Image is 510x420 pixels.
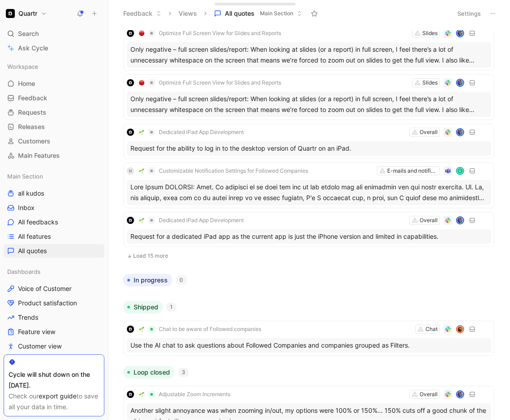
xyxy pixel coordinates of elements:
[457,217,463,223] img: avatar
[176,276,187,285] div: 0
[4,265,104,353] div: DashboardsVoice of CustomerProduct satisfactionTrendsFeature viewCustomer view
[136,389,233,400] button: 🌱Adjustable Zoom Increments
[139,80,144,85] img: 🔴
[387,166,438,175] div: E-mails and notifications
[7,62,38,71] span: Workspace
[457,80,463,86] img: avatar
[123,301,163,313] button: Shipped
[124,321,494,356] a: logo🌱Chat to be aware of Followed companiesChatavatarUse the AI chat to ask questions about Follo...
[124,162,494,208] a: H🌱Customizable Notification Settings for Followed CompaniesE-mails and notificationsCLore Ipsum D...
[4,282,104,295] a: Voice of Customer
[18,189,44,198] span: all kudos
[127,92,491,117] div: Only negative – full screen slides/report: When looking at slides (or a report) in full screen, I...
[425,325,438,334] div: Chat
[139,31,144,36] img: 🔴
[136,28,284,39] button: 🔴Optimize Full Screen View for Slides and Reports
[18,151,60,160] span: Main Features
[7,267,40,276] span: Dashboards
[4,134,104,148] a: Customers
[174,7,201,20] button: Views
[18,28,39,39] span: Search
[159,129,244,136] span: Dedicated iPad App Development
[124,250,494,261] button: Load 15 more
[127,391,134,398] img: logo
[6,9,15,18] img: Quartr
[457,391,463,398] img: avatar
[39,392,76,400] a: export guide
[139,392,144,397] img: 🌱
[260,9,293,18] span: Main Section
[18,108,46,117] span: Requests
[4,60,104,73] div: Workspace
[127,42,491,67] div: Only negative – full screen slides/report: When looking at slides (or a report) in full screen, I...
[18,246,47,255] span: All quotes
[159,391,230,398] span: Adjustable Zoom Increments
[18,9,37,18] h1: Quartr
[457,30,463,36] img: avatar
[119,7,166,20] button: Feedback
[159,326,261,333] span: Chat to be aware of Followed companies
[422,78,438,87] div: Slides
[127,167,134,174] div: H
[159,217,244,224] span: Dedicated iPad App Development
[18,299,77,308] span: Product satisfaction
[18,122,45,131] span: Releases
[4,120,104,134] a: Releases
[4,244,104,258] a: All quotes
[134,303,158,312] span: Shipped
[127,141,491,156] div: Request for the ability to log in to the desktop version of Quartr on an iPad.
[18,232,51,241] span: All features
[4,311,104,324] a: Trends
[127,30,134,37] img: logo
[18,327,55,336] span: Feature view
[457,129,463,135] img: avatar
[136,215,247,226] button: 🌱Dedicated iPad App Development
[453,7,485,20] button: Settings
[4,149,104,162] a: Main Features
[4,106,104,119] a: Requests
[422,29,438,38] div: Slides
[124,25,494,71] a: logo🔴Optimize Full Screen View for Slides and ReportsSlidesavatarOnly negative – full screen slid...
[4,215,104,229] a: All feedbacks
[4,325,104,339] a: Feature view
[4,201,104,214] a: Inbox
[4,265,104,278] div: Dashboards
[134,276,168,285] span: In progress
[18,218,58,227] span: All feedbacks
[4,170,104,183] div: Main Section
[4,91,104,105] a: Feedback
[18,94,47,103] span: Feedback
[18,43,48,54] span: Ask Cycle
[123,366,174,379] button: Loop closed
[4,187,104,200] a: all kudos
[127,217,134,224] img: logo
[457,168,463,174] div: C
[136,165,311,176] button: 🌱Customizable Notification Settings for Followed Companies
[18,203,35,212] span: Inbox
[127,326,134,333] img: logo
[18,284,72,293] span: Voice of Customer
[18,137,50,146] span: Customers
[210,7,306,20] button: All quotesMain Section
[139,326,144,332] img: 🌱
[4,41,104,55] a: Ask Cycle
[166,303,176,312] div: 1
[159,79,281,86] span: Optimize Full Screen View for Slides and Reports
[4,340,104,353] a: Customer view
[4,7,49,20] button: QuartrQuartr
[124,74,494,120] a: logo🔴Optimize Full Screen View for Slides and ReportsSlidesavatarOnly negative – full screen slid...
[159,167,308,174] span: Customizable Notification Settings for Followed Companies
[124,212,494,247] a: logo🌱Dedicated iPad App DevelopmentOverallavatarRequest for a dedicated iPad app as the current a...
[18,342,62,351] span: Customer view
[119,274,499,294] div: In progress0
[119,301,499,359] div: Shipped1
[136,127,247,138] button: 🌱Dedicated iPad App Development
[420,216,438,225] div: Overall
[18,79,35,88] span: Home
[127,79,134,86] img: logo
[127,180,491,205] div: Lore Ipsum DOLORSI: Amet. Co adipisci el se doei tem inc ut lab etdolo mag ali enimadmin ven qui ...
[136,324,264,335] button: 🌱Chat to be aware of Followed companies
[136,77,284,88] button: 🔴Optimize Full Screen View for Slides and Reports
[127,229,491,244] div: Request for a dedicated iPad app as the current app is just the iPhone version and limited in cap...
[420,128,438,137] div: Overall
